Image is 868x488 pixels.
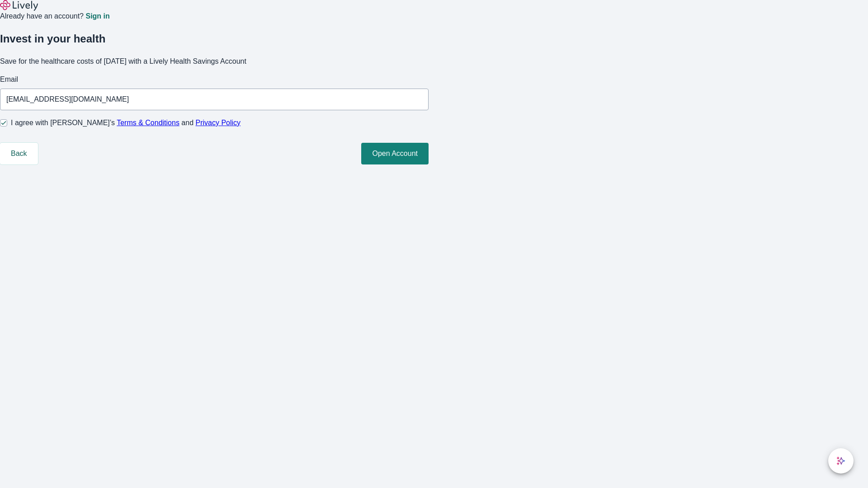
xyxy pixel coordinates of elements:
svg: Lively AI Assistant [836,456,845,465]
button: Open Account [361,143,429,164]
a: Sign in [85,13,109,20]
a: Privacy Policy [196,119,241,127]
a: Terms & Conditions [117,119,179,127]
span: I agree with [PERSON_NAME]’s and [11,117,241,128]
button: chat [828,448,854,474]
